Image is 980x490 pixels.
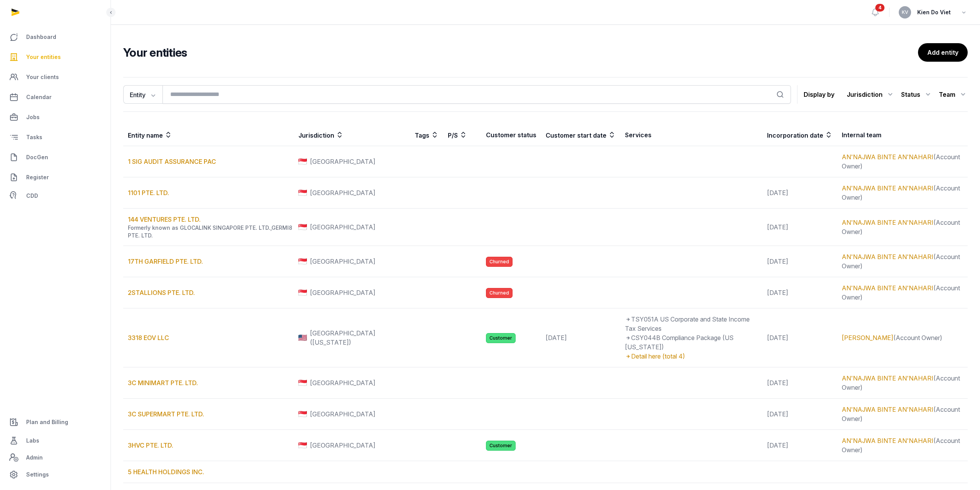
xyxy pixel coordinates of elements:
th: Customer start date [541,124,620,146]
a: DocGen [6,148,104,167]
a: AN'NAJWA BINTE AN'NAHARI [842,184,933,192]
a: AN'NAJWA BINTE AN'NAHARI [842,153,933,161]
td: [DATE] [762,430,837,461]
div: Status [901,88,933,101]
td: [DATE] [541,308,620,367]
span: Admin [26,453,43,462]
span: Your clients [26,72,59,82]
a: 3C SUPERMART PTE. LTD. [128,410,204,418]
span: [GEOGRAPHIC_DATA] [310,441,375,450]
a: AN'NAJWA BINTE AN'NAHARI [842,253,933,261]
span: [GEOGRAPHIC_DATA] ([US_STATE]) [310,328,406,347]
td: [DATE] [762,277,837,308]
span: Register [26,173,49,182]
div: (Account Owner) [842,436,963,455]
td: [DATE] [762,209,837,246]
span: CDD [26,191,38,200]
span: KV [902,10,908,15]
span: [GEOGRAPHIC_DATA] [310,222,375,232]
a: 1 SIG AUDIT ASSURANCE PAC [128,158,216,165]
div: (Account Owner) [842,333,963,342]
a: Settings [6,465,104,484]
a: Tasks [6,128,104,146]
a: Add entity [918,43,968,62]
a: AN'NAJWA BINTE AN'NAHARI [842,284,933,292]
div: (Account Owner) [842,283,963,302]
div: (Account Owner) [842,252,963,271]
span: [GEOGRAPHIC_DATA] [310,409,375,419]
th: Internal team [837,124,968,146]
a: 17TH GARFIELD PTE. LTD. [128,258,203,265]
span: Churned [486,257,513,267]
a: AN'NAJWA BINTE AN'NAHARI [842,219,933,226]
a: Your clients [6,68,104,86]
th: P/S [443,124,481,146]
span: 4 [875,4,885,12]
span: Churned [486,288,513,298]
a: Labs [6,431,104,450]
span: [GEOGRAPHIC_DATA] [310,257,375,266]
div: Jurisdiction [847,88,895,101]
span: [GEOGRAPHIC_DATA] [310,157,375,166]
span: TSY051A US Corporate and State Income Tax Services [625,315,750,332]
p: Display by [804,88,834,101]
a: CDD [6,188,104,204]
h2: Your entities [123,45,918,59]
th: Services [620,124,762,146]
a: Jobs [6,108,104,126]
span: Customer [486,441,516,451]
td: [DATE] [762,367,837,399]
div: Team [939,88,968,101]
span: CSY044B Compliance Package (US [US_STATE]) [625,334,734,351]
span: Your entities [26,52,61,62]
span: Labs [26,436,39,445]
span: Customer [486,333,516,343]
div: Detail here (total 4) [625,352,757,361]
span: DocGen [26,153,48,162]
a: 5 HEALTH HOLDINGS INC. [128,468,204,476]
td: [DATE] [762,177,837,209]
span: Kien Do Viet [917,8,951,17]
a: 3318 EOV LLC [128,334,169,342]
a: Plan and Billing [6,413,104,431]
a: Dashboard [6,28,104,46]
button: Entity [123,85,162,104]
td: [DATE] [762,246,837,277]
th: Jurisdiction [294,124,410,146]
a: 1101 PTE. LTD. [128,189,169,197]
a: 3C MINIMART PTE. LTD. [128,379,198,387]
span: Jobs [26,113,40,122]
th: Tags [410,124,443,146]
button: KV [899,6,911,19]
a: Register [6,168,104,187]
a: AN'NAJWA BINTE AN'NAHARI [842,406,933,413]
div: (Account Owner) [842,405,963,423]
div: (Account Owner) [842,374,963,392]
a: AN'NAJWA BINTE AN'NAHARI [842,437,933,445]
span: Plan and Billing [26,418,68,427]
span: Tasks [26,133,42,142]
a: Calendar [6,88,104,106]
div: (Account Owner) [842,184,963,202]
a: 2STALLIONS PTE. LTD. [128,289,195,296]
div: (Account Owner) [842,152,963,171]
span: Dashboard [26,32,56,42]
span: [GEOGRAPHIC_DATA] [310,288,375,297]
div: (Account Owner) [842,218,963,236]
a: [PERSON_NAME] [842,334,893,342]
a: AN'NAJWA BINTE AN'NAHARI [842,374,933,382]
span: Settings [26,470,49,479]
th: Entity name [123,124,294,146]
a: 144 VENTURES PTE. LTD. [128,216,201,223]
td: [DATE] [762,308,837,367]
div: Formerly known as GLOCALINK SINGAPORE PTE. LTD.,GERMI8 PTE. LTD. [128,224,293,239]
span: [GEOGRAPHIC_DATA] [310,188,375,197]
span: [GEOGRAPHIC_DATA] [310,378,375,387]
a: 3HVC PTE. LTD. [128,441,173,449]
a: Your entities [6,48,104,66]
span: Calendar [26,93,52,102]
a: Admin [6,450,104,465]
th: Customer status [481,124,541,146]
th: Incorporation date [762,124,837,146]
td: [DATE] [762,399,837,430]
